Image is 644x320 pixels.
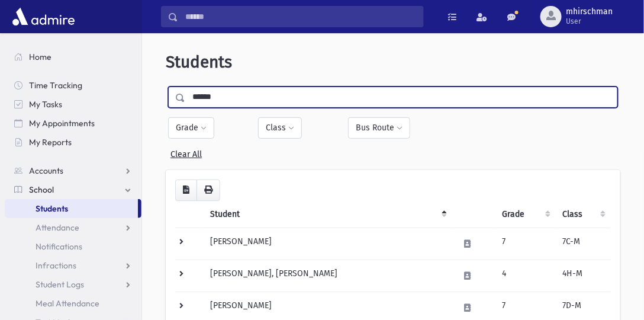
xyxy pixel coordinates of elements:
span: Infractions [36,260,76,271]
span: Students [166,52,232,72]
button: Grade [168,117,214,139]
span: My Reports [29,137,72,148]
a: Student Logs [5,275,141,294]
span: Students [36,203,68,214]
button: Bus Route [348,117,410,139]
a: Students [5,199,138,218]
button: Print [197,180,220,201]
span: Home [29,52,51,62]
span: Meal Attendance [36,298,99,309]
td: [PERSON_NAME] [203,228,452,260]
th: Class: activate to sort column ascending [556,201,611,228]
a: My Tasks [5,95,141,114]
a: Infractions [5,256,141,275]
a: My Appointments [5,114,141,133]
button: Class [258,117,302,139]
span: User [566,17,613,26]
span: My Tasks [29,99,62,110]
a: Time Tracking [5,76,141,95]
a: School [5,180,141,199]
td: 7 [495,228,556,260]
span: Accounts [29,165,63,176]
a: Home [5,47,141,66]
span: Notifications [36,241,82,252]
a: Accounts [5,161,141,180]
button: CSV [175,180,197,201]
span: School [29,184,54,195]
input: Search [178,6,423,27]
td: 4H-M [556,260,611,292]
a: Clear All [170,145,202,159]
a: Notifications [5,237,141,256]
td: 7C-M [556,228,611,260]
a: My Reports [5,133,141,152]
a: Attendance [5,218,141,237]
span: mhirschman [566,7,613,17]
span: Time Tracking [29,80,82,91]
span: Student Logs [36,279,84,290]
img: AdmirePro [9,5,78,28]
th: Grade: activate to sort column ascending [495,201,556,228]
td: [PERSON_NAME], [PERSON_NAME] [203,260,452,292]
span: My Appointments [29,118,95,129]
span: Attendance [36,222,79,233]
a: Meal Attendance [5,294,141,313]
th: Student: activate to sort column descending [203,201,452,228]
td: 4 [495,260,556,292]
